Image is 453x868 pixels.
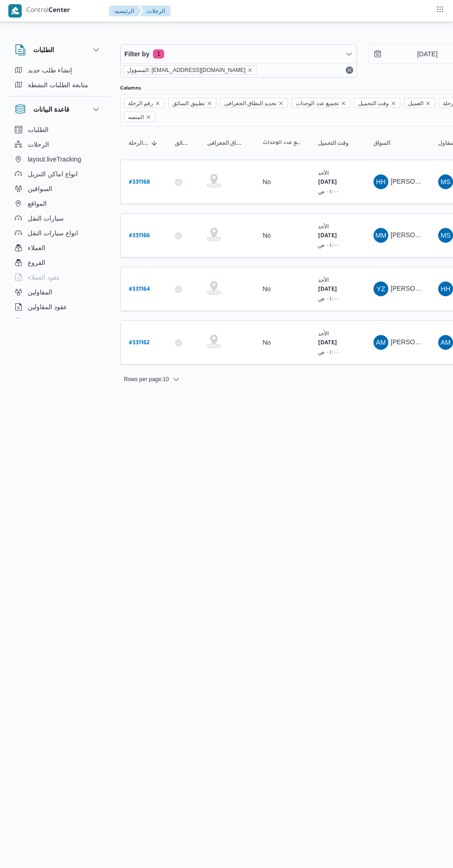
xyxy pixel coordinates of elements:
span: متابعة الطلبات النشطة [28,79,88,90]
span: وقت التحميل [358,98,389,108]
button: المواقع [11,196,105,211]
button: Remove المنصه from selection in this group [146,114,151,120]
button: قاعدة البيانات [15,104,102,115]
button: العملاء [11,240,105,255]
div: No [263,338,271,347]
span: تجميع عدد الوحدات [292,98,350,108]
div: Hada Hassan Hassan Muhammad Yousf [373,174,388,189]
span: تحديد النطاق الجغرافى [220,98,288,108]
button: تحديد النطاق الجغرافى [203,136,250,150]
span: عقود المقاولين [28,301,67,312]
button: عقود العملاء [11,270,105,285]
small: الأحد [318,277,329,283]
span: Rows per page : 10 [124,374,169,385]
h3: الطلبات [33,44,54,55]
span: المنصه [128,112,144,122]
a: #331164 [129,283,150,295]
button: السواق [370,136,425,150]
button: السواقين [11,181,105,196]
div: Yasr Zain Jmuaah Mahmood [373,281,388,296]
button: إنشاء طلب جديد [11,63,105,78]
small: الأحد [318,223,329,229]
span: وقت التحميل [318,139,349,147]
span: رقم الرحلة; Sorted in descending order [129,139,149,147]
button: Remove وقت التحميل from selection in this group [391,101,396,106]
span: 1 active filters [153,49,164,59]
span: AM [376,335,386,350]
span: وقت التحميل [354,98,400,108]
b: [DATE] [318,180,337,186]
button: layout.liveTracking [11,152,105,167]
b: # 331168 [129,180,150,186]
span: MS [441,228,451,243]
span: HH [376,174,386,189]
div: Mustfa Mahmood Kaml Muhammad [373,228,388,243]
b: [DATE] [318,233,337,239]
button: Rows per page:10 [120,374,184,385]
button: عقود المقاولين [11,299,105,314]
button: رقم الرحلةSorted in descending order [125,136,162,150]
span: السواقين [28,183,52,194]
button: متابعة الطلبات النشطة [11,78,105,92]
button: الرئيسيه [109,6,141,17]
span: المسؤول: mostafa.elrouby@illa.com.eg [123,66,257,75]
button: انواع سيارات النقل [11,226,105,240]
span: المنصه [124,112,155,122]
button: تطبيق السائق [171,136,194,150]
span: تحديد النطاق الجغرافى [224,98,277,108]
span: layout.liveTracking [28,154,81,165]
img: X8yXhbKr1z7QwAAAABJRU5ErkJggg== [8,4,22,18]
small: ٠١:٠٠ ص [318,349,339,355]
a: #331166 [129,229,150,242]
svg: Sorted in descending order [151,139,158,147]
span: AM [441,335,451,350]
button: وقت التحميل [314,136,361,150]
button: Remove تحديد النطاق الجغرافى from selection in this group [278,101,284,106]
small: ٠١:٠٠ ص [318,242,339,248]
span: تطبيق السائق [175,139,190,147]
small: الأحد [318,330,329,336]
b: # 331162 [129,340,150,347]
span: العميل [408,98,423,108]
a: #331168 [129,176,150,188]
span: العملاء [28,242,45,253]
b: [DATE] [318,287,337,293]
span: المسؤول: [EMAIL_ADDRESS][DOMAIN_NAME] [127,66,245,74]
div: Ahmad Mjadi Yousf Abadalrahamun [373,335,388,350]
span: إنشاء طلب جديد [28,65,72,76]
span: تطبيق السائق [168,98,216,108]
div: قاعدة البيانات [7,122,109,322]
small: ٠١:٠٠ ص [318,188,339,194]
span: المواقع [28,198,47,209]
span: HH [441,281,451,296]
button: Remove [344,65,355,76]
b: # 331166 [129,233,150,239]
span: MS [441,174,451,189]
span: رقم الرحلة [128,98,153,108]
span: عقود العملاء [28,272,60,283]
span: سيارات النقل [28,213,64,224]
button: الطلبات [11,122,105,137]
span: انواع سيارات النقل [28,227,78,239]
b: # 331164 [129,287,150,293]
b: [DATE] [318,340,337,347]
small: الأحد [318,170,329,176]
span: تجميع عدد الوحدات [263,139,301,147]
span: اجهزة التليفون [28,316,66,327]
span: الرحلات [28,139,49,150]
span: Filter by [124,48,149,60]
span: الطلبات [28,124,49,135]
button: سيارات النقل [11,211,105,226]
span: العميل [404,98,435,108]
button: Remove العميل from selection in this group [425,101,431,106]
div: No [263,178,271,186]
button: Remove تجميع عدد الوحدات from selection in this group [341,101,346,106]
div: الطلبات [7,63,109,96]
div: No [263,231,271,239]
div: Husam Hassan Zain Jmuaah [438,281,453,296]
span: تجميع عدد الوحدات [296,98,339,108]
div: Muhammad Slah Abad Alhada Abad Alhamaid [438,174,453,189]
label: Columns [120,85,141,92]
h3: قاعدة البيانات [33,104,69,115]
button: الرحلات [11,137,105,152]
